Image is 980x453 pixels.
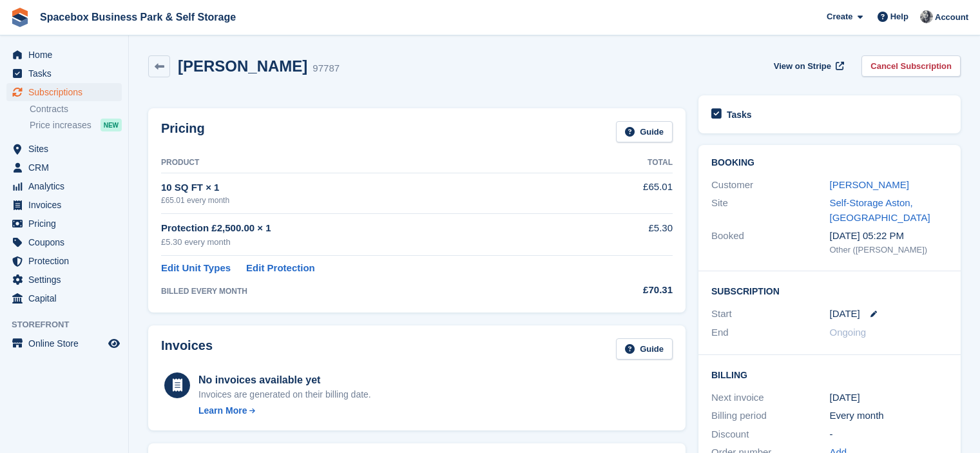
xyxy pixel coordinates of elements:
[6,177,122,195] a: menu
[830,179,909,190] a: [PERSON_NAME]
[30,103,122,115] a: Contracts
[711,368,948,381] h2: Billing
[28,46,106,64] span: Home
[616,338,673,360] a: Guide
[161,261,231,276] a: Edit Unit Types
[161,195,590,206] div: £65.01 every month
[6,233,122,251] a: menu
[246,261,315,276] a: Edit Protection
[827,10,852,23] span: Create
[161,121,205,142] h2: Pricing
[161,221,590,236] div: Protection £2,500.00 × 1
[28,289,106,307] span: Capital
[106,336,122,351] a: Preview store
[178,57,307,75] h2: [PERSON_NAME]
[161,338,213,360] h2: Invoices
[6,83,122,101] a: menu
[711,390,830,405] div: Next invoice
[830,197,930,223] a: Self-Storage Aston, [GEOGRAPHIC_DATA]
[590,173,673,213] td: £65.01
[198,404,371,418] a: Learn More
[935,11,968,24] span: Account
[161,236,590,249] div: £5.30 every month
[10,8,30,27] img: stora-icon-8386f47178a22dfd0bd8f6a31ec36ba5ce8667c1dd55bd0f319d3a0aa187defe.svg
[727,109,752,120] h2: Tasks
[198,388,371,401] div: Invoices are generated on their billing date.
[161,153,590,173] th: Product
[198,372,371,388] div: No invoices available yet
[28,64,106,82] span: Tasks
[711,178,830,193] div: Customer
[590,214,673,256] td: £5.30
[861,55,961,77] a: Cancel Subscription
[28,252,106,270] span: Protection
[920,10,933,23] img: SUDIPTA VIRMANI
[590,283,673,298] div: £70.31
[711,196,830,225] div: Site
[711,325,830,340] div: End
[711,284,948,297] h2: Subscription
[774,60,831,73] span: View on Stripe
[711,409,830,423] div: Billing period
[6,64,122,82] a: menu
[28,233,106,251] span: Coupons
[711,427,830,442] div: Discount
[312,61,340,76] div: 97787
[6,46,122,64] a: menu
[28,177,106,195] span: Analytics
[6,252,122,270] a: menu
[30,118,122,132] a: Price increases NEW
[6,334,122,352] a: menu
[590,153,673,173] th: Total
[830,427,948,442] div: -
[6,215,122,233] a: menu
[711,229,830,256] div: Booked
[6,196,122,214] a: menu
[830,307,860,322] time: 2025-08-27 23:00:00 UTC
[28,334,106,352] span: Online Store
[711,307,830,322] div: Start
[6,289,122,307] a: menu
[6,159,122,177] a: menu
[30,119,91,131] span: Price increases
[28,140,106,158] span: Sites
[6,271,122,289] a: menu
[101,119,122,131] div: NEW
[830,327,867,338] span: Ongoing
[28,196,106,214] span: Invoices
[12,318,128,331] span: Storefront
[28,83,106,101] span: Subscriptions
[890,10,908,23] span: Help
[198,404,247,418] div: Learn More
[6,140,122,158] a: menu
[35,6,241,28] a: Spacebox Business Park & Self Storage
[28,271,106,289] span: Settings
[830,409,948,423] div: Every month
[28,215,106,233] span: Pricing
[161,180,590,195] div: 10 SQ FT × 1
[28,159,106,177] span: CRM
[830,229,948,244] div: [DATE] 05:22 PM
[161,285,590,297] div: BILLED EVERY MONTH
[830,390,948,405] div: [DATE]
[769,55,847,77] a: View on Stripe
[616,121,673,142] a: Guide
[830,244,948,256] div: Other ([PERSON_NAME])
[711,158,948,168] h2: Booking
